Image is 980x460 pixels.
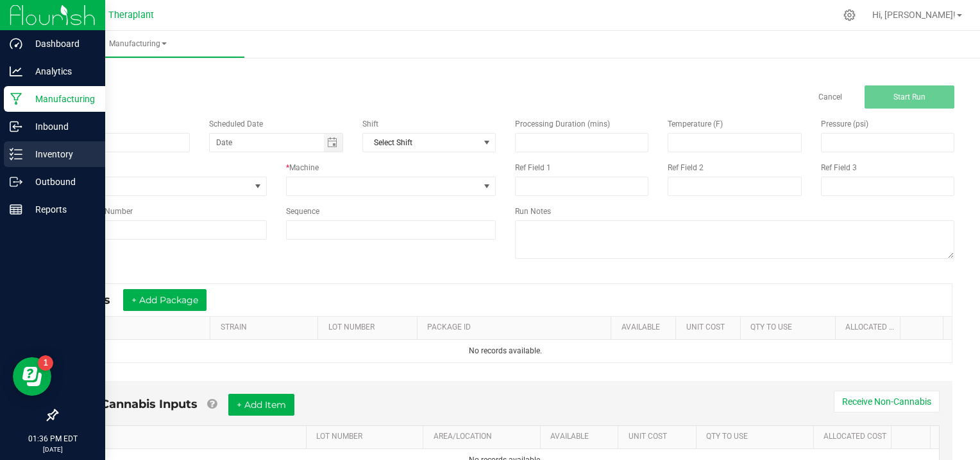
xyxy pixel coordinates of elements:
[821,163,857,172] span: Ref Field 3
[38,355,53,371] iframe: Resource center unread badge
[209,119,263,128] span: Scheduled Date
[515,163,551,172] span: Ref Field 1
[10,65,22,78] inline-svg: Analytics
[6,433,99,445] p: 01:36 PM EDT
[210,134,324,152] input: Date
[893,93,925,102] span: Start Run
[865,85,954,109] button: Start Run
[10,120,22,133] inline-svg: Inbound
[434,432,536,442] a: AREA/LOCATIONSortable
[316,432,418,442] a: LOT NUMBERSortable
[10,93,22,105] inline-svg: Manufacturing
[818,92,842,103] a: Cancel
[22,64,99,79] p: Analytics
[824,432,886,442] a: Allocated CostSortable
[22,36,99,51] p: Dashboard
[550,432,613,442] a: AVAILABLESortable
[59,340,952,362] td: No records available.
[108,10,154,21] span: Theraplant
[22,202,99,217] p: Reports
[10,148,22,161] inline-svg: Inventory
[427,323,606,333] a: PACKAGE IDSortable
[13,357,51,396] iframe: Resource center
[845,323,895,333] a: Allocated CostSortable
[289,163,319,172] span: Machine
[71,397,198,411] span: Non-Cannabis Inputs
[31,31,244,58] a: Manufacturing
[362,133,496,152] span: NO DATA FOUND
[629,432,691,442] a: Unit CostSortable
[22,174,99,190] p: Outbound
[221,323,313,333] a: STRAINSortable
[69,323,205,333] a: ITEMSortable
[821,119,868,128] span: Pressure (psi)
[872,10,956,20] span: Hi, [PERSON_NAME]!
[686,323,736,333] a: Unit CostSortable
[750,323,830,333] a: QTY TO USESortable
[328,323,412,333] a: LOT NUMBERSortable
[22,146,99,162] p: Inventory
[31,39,244,49] span: Manufacturing
[207,397,217,411] a: Add Non-Cannabis items that were also consumed in the run (e.g. gloves and packaging); Also add N...
[834,391,940,412] button: Receive Non-Cannabis
[363,134,479,152] span: Select Shift
[324,134,342,152] span: Toggle calendar
[286,207,319,216] span: Sequence
[515,207,551,216] span: Run Notes
[22,119,99,134] p: Inbound
[668,119,723,128] span: Temperature (F)
[6,445,99,454] p: [DATE]
[10,203,22,216] inline-svg: Reports
[57,177,250,195] span: None
[123,289,207,311] button: + Add Package
[706,432,808,442] a: QTY TO USESortable
[841,9,857,21] div: Manage settings
[621,323,671,333] a: AVAILABLESortable
[515,119,610,128] span: Processing Duration (mins)
[10,175,22,188] inline-svg: Outbound
[81,432,301,442] a: ITEMSortable
[902,432,925,442] a: Sortable
[228,394,294,416] button: + Add Item
[668,163,704,172] span: Ref Field 2
[10,37,22,50] inline-svg: Dashboard
[22,91,99,107] p: Manufacturing
[910,323,938,333] a: Sortable
[362,119,378,128] span: Shift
